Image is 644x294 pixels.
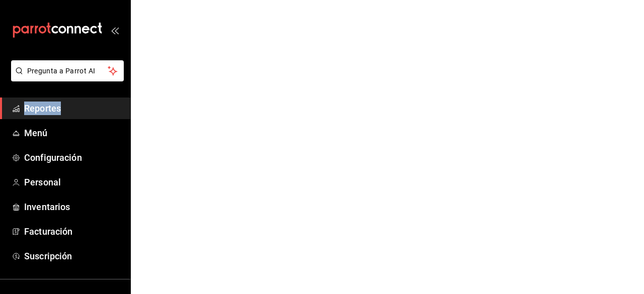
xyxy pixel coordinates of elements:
[7,73,124,83] a: Pregunta a Parrot AI
[24,151,122,164] span: Configuración
[24,126,122,140] span: Menú
[24,200,122,214] span: Inventarios
[111,26,119,34] button: open_drawer_menu
[11,60,124,81] button: Pregunta a Parrot AI
[24,225,122,238] span: Facturación
[27,66,108,76] span: Pregunta a Parrot AI
[24,249,122,263] span: Suscripción
[24,175,122,189] span: Personal
[24,102,122,115] span: Reportes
